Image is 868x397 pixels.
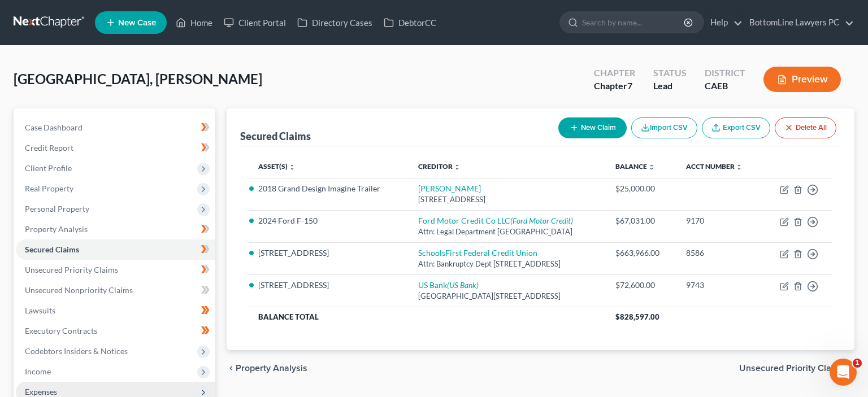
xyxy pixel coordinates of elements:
[558,117,627,138] button: New Claim
[258,162,296,171] a: Asset(s) unfold_more
[594,67,635,80] div: Chapter
[258,215,400,226] li: 2024 Ford F-150
[615,247,668,259] div: $663,966.00
[249,307,606,327] th: Balance Total
[615,312,659,321] span: $828,597.00
[25,367,51,376] span: Income
[170,12,218,33] a: Home
[118,19,156,27] span: New Case
[16,117,215,138] a: Case Dashboard
[736,164,743,171] i: unfold_more
[16,239,215,260] a: Secured Claims
[25,285,133,295] span: Unsecured Nonpriority Claims
[236,364,307,373] span: Property Analysis
[615,183,668,194] div: $25,000.00
[594,80,635,93] div: Chapter
[705,12,743,33] a: Help
[739,364,854,373] button: Unsecured Priority Claims chevron_right
[447,280,479,290] i: (US Bank)
[615,162,655,171] a: Balance unfold_more
[418,280,479,290] a: US Bank(US Bank)
[686,162,743,171] a: Acct Number unfold_more
[454,164,461,171] i: unfold_more
[830,359,857,386] iframe: Intercom live chat
[258,247,400,259] li: [STREET_ADDRESS]
[16,138,215,158] a: Credit Report
[16,280,215,300] a: Unsecured Nonpriority Claims
[763,67,841,92] button: Preview
[686,280,753,291] div: 9743
[705,80,745,93] div: CAEB
[240,129,311,143] div: Secured Claims
[25,346,128,356] span: Codebtors Insiders & Notices
[631,117,697,138] button: Import CSV
[258,280,400,291] li: [STREET_ADDRESS]
[739,364,845,373] span: Unsecured Priority Claims
[418,226,597,237] div: Attn: Legal Department [GEOGRAPHIC_DATA]
[25,265,118,274] span: Unsecured Priority Claims
[25,123,83,132] span: Case Dashboard
[648,164,655,171] i: unfold_more
[25,184,73,193] span: Real Property
[16,321,215,341] a: Executory Contracts
[378,12,442,33] a: DebtorCC
[16,260,215,280] a: Unsecured Priority Claims
[627,80,632,91] span: 7
[418,248,537,258] a: SchoolsFirst Federal Credit Union
[418,184,481,193] a: [PERSON_NAME]
[25,143,73,152] span: Credit Report
[686,215,753,226] div: 9170
[16,300,215,321] a: Lawsuits
[25,163,72,173] span: Client Profile
[25,326,97,335] span: Executory Contracts
[418,291,597,302] div: [GEOGRAPHIC_DATA][STREET_ADDRESS]
[218,12,292,33] a: Client Portal
[418,259,597,269] div: Attn: Bankruptcy Dept [STREET_ADDRESS]
[227,364,307,373] button: chevron_left Property Analysis
[653,80,687,93] div: Lead
[25,387,57,396] span: Expenses
[853,359,862,368] span: 1
[418,162,461,171] a: Creditor unfold_more
[25,245,79,254] span: Secured Claims
[582,12,685,33] input: Search by name...
[775,117,836,138] button: Delete All
[615,280,668,291] div: $72,600.00
[227,364,236,373] i: chevron_left
[16,219,215,239] a: Property Analysis
[418,216,573,225] a: Ford Motor Credit Co LLC(Ford Motor Credit)
[744,12,854,33] a: BottomLine Lawyers PC
[258,183,400,194] li: 2018 Grand Design Imagine Trailer
[615,215,668,226] div: $67,031.00
[25,224,88,234] span: Property Analysis
[653,67,687,80] div: Status
[510,216,573,225] i: (Ford Motor Credit)
[25,204,89,213] span: Personal Property
[14,71,262,87] span: [GEOGRAPHIC_DATA], [PERSON_NAME]
[418,194,597,205] div: [STREET_ADDRESS]
[702,117,770,138] a: Export CSV
[292,12,378,33] a: Directory Cases
[686,247,753,259] div: 8586
[289,164,296,171] i: unfold_more
[25,306,55,315] span: Lawsuits
[705,67,745,80] div: District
